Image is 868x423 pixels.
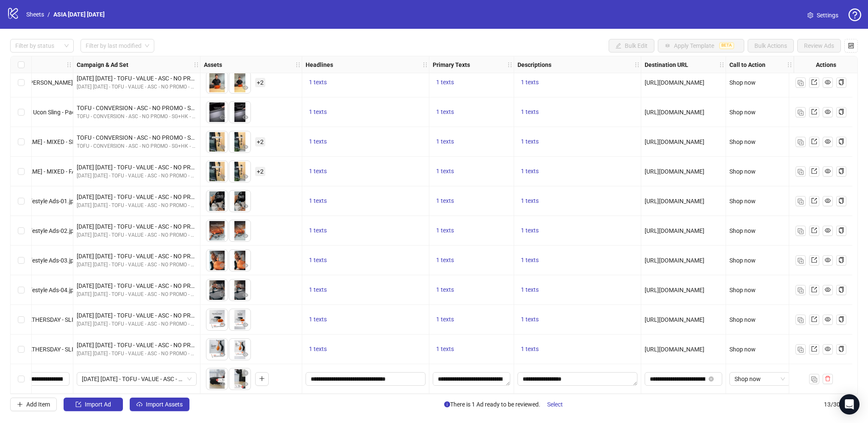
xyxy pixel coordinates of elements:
a: Settings [801,8,845,22]
button: 1 texts [517,344,542,354]
img: Asset 1 [206,279,228,301]
span: eye [220,381,225,387]
span: eye [242,322,248,328]
span: copy [838,257,844,263]
button: Duplicate [796,77,806,88]
span: close-circle [709,376,714,382]
span: 1 texts [436,286,454,293]
strong: Destination URL [645,60,688,69]
img: Asset 2 [229,250,250,271]
img: Asset 2 [229,309,250,330]
button: Add Item [10,398,57,411]
span: [URL][DOMAIN_NAME] [645,287,704,293]
span: eye [825,168,831,174]
button: Preview [217,83,228,93]
button: 1 texts [306,285,330,295]
div: Select row 12 [11,335,32,364]
span: eye [242,174,248,180]
span: + 2 [255,167,265,176]
span: 1 texts [309,346,327,352]
img: Duplicate [798,317,804,323]
span: Shop now [729,138,756,145]
div: Select row 8 [11,216,32,246]
button: 1 texts [433,344,457,354]
span: question-circle [849,8,861,21]
span: Settings [817,11,838,20]
span: 1 texts [309,316,327,323]
span: Shop now [729,227,756,234]
span: eye [220,203,225,209]
button: Preview [240,350,250,360]
button: 1 texts [306,315,330,325]
span: 1 texts [521,79,539,86]
span: 1 texts [521,197,539,204]
div: [DATE] [DATE] - TOFU - VALUE - ASC - NO PROMO - SG+HK [77,281,197,290]
button: Preview [240,231,250,241]
span: export [811,227,817,233]
span: holder [793,62,798,68]
button: Add [255,372,269,386]
span: holder [725,62,731,68]
span: FATHER'S DAY AUGUST 2025 - TOFU - VALUE - ASC - NO PROMO - SG+HK [82,373,192,385]
button: Delete [240,368,250,379]
span: 1 texts [521,168,539,174]
span: Shop now [734,373,785,385]
div: Edit values [433,372,510,386]
span: control [848,43,854,49]
span: 1 texts [309,108,327,115]
button: 1 texts [433,285,457,295]
span: export [811,316,817,322]
div: [DATE] [DATE] - TOFU - VALUE - ASC - NO PROMO - SG+HK [77,163,197,172]
div: Select row 11 [11,305,32,335]
span: 1 texts [521,108,539,115]
span: 1 texts [436,79,454,86]
button: Preview [240,142,250,152]
img: Asset 2 [229,279,250,301]
span: 1 texts [436,227,454,234]
li: / [47,10,50,19]
img: Asset 1 [206,72,228,93]
span: plus [17,401,23,407]
strong: Actions [816,60,836,69]
button: 1 texts [306,77,330,88]
span: eye [825,227,831,233]
span: 1 texts [309,79,327,86]
span: holder [634,62,640,68]
button: Duplicate [796,344,806,354]
button: Preview [217,261,228,271]
button: Preview [240,261,250,271]
span: 1 texts [309,138,327,145]
div: Select row 4 [11,97,32,127]
span: 1 texts [436,197,454,204]
span: 1 texts [521,286,539,293]
span: Select [547,401,563,408]
span: close-circle [242,370,248,376]
span: setting [807,12,813,18]
div: Resize Campaign & Ad Set column [198,56,200,73]
button: 1 texts [306,344,330,354]
img: Duplicate [798,347,804,353]
span: 1 texts [436,257,454,263]
img: Asset 2 [229,72,250,93]
span: Shop now [729,198,756,205]
button: 1 texts [517,166,542,177]
strong: Headlines [306,60,333,69]
span: holder [301,62,307,68]
img: Duplicate [798,288,804,293]
span: Shop now [729,257,756,264]
strong: Assets [204,60,222,69]
strong: Primary Texts [433,60,470,69]
img: Asset 1 [206,161,228,182]
button: 1 texts [433,77,457,88]
span: eye [242,292,248,298]
div: Select row 5 [11,127,32,157]
span: + 2 [255,137,265,147]
img: Duplicate [798,258,804,264]
button: 1 texts [433,226,457,236]
span: 1 texts [436,346,454,352]
span: holder [787,62,793,68]
div: Select row 13 [11,364,32,394]
span: plus [259,376,265,382]
img: Duplicate [798,110,804,116]
img: Duplicate [811,376,817,382]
